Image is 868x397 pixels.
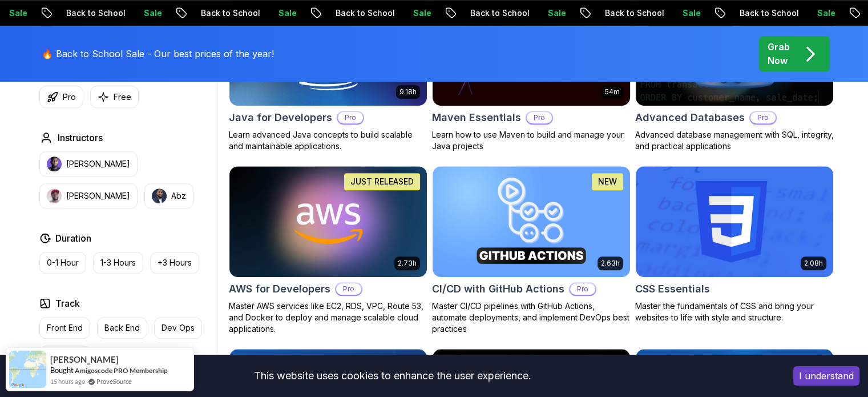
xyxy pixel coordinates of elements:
[635,110,745,126] h2: Advanced Databases
[50,366,74,375] span: Bought
[588,7,666,19] p: Back to School
[338,112,363,123] p: Pro
[635,281,710,297] h2: CSS Essentials
[399,87,417,97] p: 9.18h
[229,166,427,335] a: AWS for Developers card2.73hJUST RELEASEDAWS for DevelopersProMaster AWS services like EC2, RDS, ...
[9,363,776,388] div: This website uses cookies to enhance the user experience.
[531,7,568,19] p: Sale
[636,166,833,277] img: CSS Essentials card
[158,257,192,268] p: +3 Hours
[58,131,103,145] h2: Instructors
[527,112,552,123] p: Pro
[39,86,83,108] button: Pro
[96,376,132,386] a: ProveSource
[666,7,703,19] p: Sale
[601,259,620,268] p: 2.63h
[635,300,834,323] p: Master the fundamentals of CSS and bring your websites to life with style and structure.
[93,252,143,274] button: 1-3 Hours
[97,317,147,339] button: Back End
[66,158,130,170] p: [PERSON_NAME]
[793,366,859,386] button: Accept cookies
[127,7,164,19] p: Sale
[47,189,62,203] img: instructor img
[398,259,417,268] p: 2.73h
[9,351,46,388] img: provesource social proof notification image
[55,231,91,245] h2: Duration
[171,190,186,202] p: Abz
[63,91,76,103] p: Pro
[50,7,127,19] p: Back to School
[229,281,330,297] h2: AWS for Developers
[47,157,62,171] img: instructor img
[55,296,80,310] h2: Track
[184,7,262,19] p: Back to School
[47,322,83,334] p: Front End
[432,281,564,297] h2: CI/CD with GitHub Actions
[50,355,119,364] span: [PERSON_NAME]
[39,252,86,274] button: 0-1 Hour
[336,283,361,295] p: Pro
[39,317,90,339] button: Front End
[454,7,531,19] p: Back to School
[319,7,397,19] p: Back to School
[75,366,168,375] a: Amigoscode PRO Membership
[104,322,140,334] p: Back End
[605,87,620,97] p: 54m
[150,252,199,274] button: +3 Hours
[66,190,130,202] p: [PERSON_NAME]
[350,176,414,187] p: JUST RELEASED
[635,129,834,152] p: Advanced database management with SQL, integrity, and practical applications
[432,300,631,335] p: Master CI/CD pipelines with GitHub Actions, automate deployments, and implement DevOps best pract...
[723,7,801,19] p: Back to School
[154,317,202,339] button: Dev Ops
[432,129,631,152] p: Learn how to use Maven to build and manage your Java projects
[229,129,427,152] p: Learn advanced Java concepts to build scalable and maintainable applications.
[162,322,195,334] p: Dev Ops
[432,166,631,335] a: CI/CD with GitHub Actions card2.63hNEWCI/CD with GitHub ActionsProMaster CI/CD pipelines with Git...
[801,7,837,19] p: Sale
[144,183,193,208] button: instructor imgAbz
[229,300,427,335] p: Master AWS services like EC2, RDS, VPC, Route 53, and Docker to deploy and manage scalable cloud ...
[50,376,85,386] span: 15 hours ago
[433,166,630,277] img: CI/CD with GitHub Actions card
[229,110,332,126] h2: Java for Developers
[152,189,167,203] img: instructor img
[635,166,834,323] a: CSS Essentials card2.08hCSS EssentialsMaster the fundamentals of CSS and bring your websites to l...
[39,183,138,208] button: instructor img[PERSON_NAME]
[397,7,433,19] p: Sale
[39,346,90,367] button: Full Stack
[100,257,136,268] p: 1-3 Hours
[39,151,138,177] button: instructor img[PERSON_NAME]
[750,112,776,123] p: Pro
[570,283,595,295] p: Pro
[90,86,139,108] button: Free
[804,259,823,268] p: 2.08h
[229,166,427,277] img: AWS for Developers card
[262,7,298,19] p: Sale
[768,40,790,67] p: Grab Now
[432,110,521,126] h2: Maven Essentials
[598,176,617,187] p: NEW
[42,47,274,61] p: 🔥 Back to School Sale - Our best prices of the year!
[114,91,131,103] p: Free
[47,257,79,268] p: 0-1 Hour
